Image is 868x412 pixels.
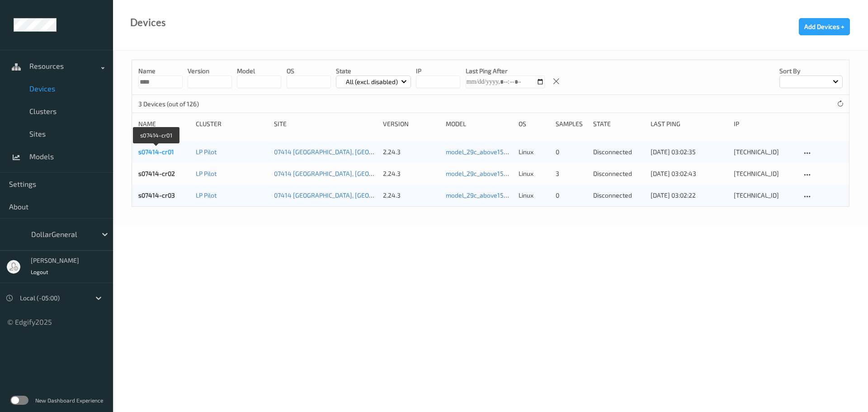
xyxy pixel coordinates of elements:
div: 2.24.3 [383,169,439,178]
div: Devices [130,18,166,27]
div: Cluster [196,119,268,128]
div: ip [734,119,795,128]
p: linux [519,169,549,178]
div: [DATE] 03:02:35 [651,147,727,156]
p: disconnected [593,147,644,156]
p: State [336,66,411,76]
a: LP Pilot [196,191,217,199]
a: s07414-cr01 [138,148,174,156]
div: 0 [556,147,586,156]
p: disconnected [593,191,644,200]
a: model_29c_above150_same_other [446,191,544,199]
p: All (excl. disabled) [343,77,401,86]
p: Last Ping After [466,66,545,76]
a: model_29c_above150_same_other [446,148,544,156]
div: OS [519,119,549,128]
div: Site [274,119,377,128]
div: [TECHNICAL_ID] [734,147,795,156]
button: Add Devices + [799,18,850,35]
a: LP Pilot [196,148,217,156]
div: Name [138,119,189,128]
div: 3 [556,169,586,178]
p: version [188,66,232,76]
a: 07414 [GEOGRAPHIC_DATA], [GEOGRAPHIC_DATA] [274,191,414,199]
div: [TECHNICAL_ID] [734,169,795,178]
div: 0 [556,191,586,200]
div: Samples [556,119,586,128]
p: Name [138,66,183,76]
p: OS [287,66,331,76]
p: Sort by [779,66,843,76]
div: [DATE] 03:02:43 [651,169,727,178]
div: [TECHNICAL_ID] [734,191,795,200]
a: 07414 [GEOGRAPHIC_DATA], [GEOGRAPHIC_DATA] [274,170,414,177]
div: Last Ping [651,119,727,128]
div: 2.24.3 [383,147,439,156]
p: 3 Devices (out of 126) [138,99,206,109]
p: linux [519,191,549,200]
div: version [383,119,439,128]
div: [DATE] 03:02:22 [651,191,727,200]
a: LP Pilot [196,170,217,177]
a: 07414 [GEOGRAPHIC_DATA], [GEOGRAPHIC_DATA] [274,148,414,156]
p: IP [416,66,460,76]
div: 2.24.3 [383,191,439,200]
div: State [593,119,644,128]
p: linux [519,147,549,156]
p: disconnected [593,169,644,178]
a: s07414-cr03 [138,191,175,199]
div: Model [446,119,512,128]
p: model [237,66,281,76]
a: s07414-cr02 [138,170,175,177]
a: model_29c_above150_same_other [446,170,544,177]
